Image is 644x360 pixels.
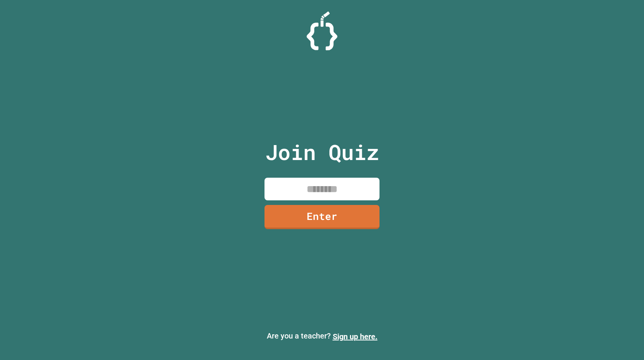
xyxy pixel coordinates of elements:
[612,329,636,352] iframe: chat widget
[307,12,337,50] img: Logo.svg
[265,136,379,168] p: Join Quiz
[264,205,379,229] a: Enter
[580,296,636,329] iframe: chat widget
[6,330,638,342] p: Are you a teacher?
[333,332,378,341] a: Sign up here.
